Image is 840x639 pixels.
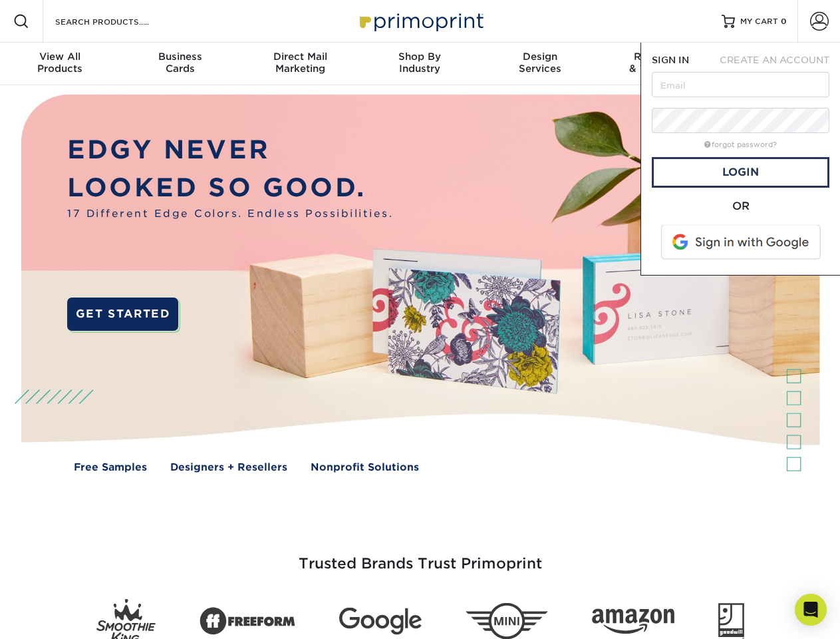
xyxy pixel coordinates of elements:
span: Shop By [360,51,480,63]
input: SEARCH PRODUCTS..... [54,13,184,29]
div: Open Intercom Messenger [795,594,827,626]
a: Free Samples [74,460,147,475]
a: Direct MailMarketing [240,43,360,85]
p: LOOKED SO GOOD. [67,169,393,207]
a: GET STARTED [67,298,178,331]
span: 17 Different Edge Colors. Endless Possibilities. [67,206,393,222]
div: Services [480,51,600,75]
div: Marketing [240,51,360,75]
span: Direct Mail [240,51,360,63]
a: DesignServices [480,43,600,85]
span: Resources [600,51,720,63]
a: Nonprofit Solutions [311,460,419,475]
img: Google [339,608,422,635]
div: Cards [120,51,239,75]
span: 0 [781,17,787,26]
span: CREATE AN ACCOUNT [720,55,829,65]
img: Goodwill [718,603,744,639]
img: Primoprint [354,7,487,35]
h3: Trusted Brands Trust Primoprint [31,523,809,588]
p: EDGY NEVER [67,131,393,169]
div: & Templates [600,51,720,75]
input: Email [652,72,829,97]
iframe: Google Customer Reviews [3,598,113,634]
span: Design [480,51,600,63]
a: Login [652,157,829,188]
a: forgot password? [704,140,777,149]
div: Industry [360,51,480,75]
a: Designers + Resellers [170,460,287,475]
a: BusinessCards [120,43,239,85]
span: MY CART [740,16,778,27]
div: OR [652,198,829,214]
a: Resources& Templates [600,43,720,85]
span: SIGN IN [652,55,689,65]
span: Business [120,51,239,63]
img: Amazon [592,609,674,634]
a: Shop ByIndustry [360,43,480,85]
